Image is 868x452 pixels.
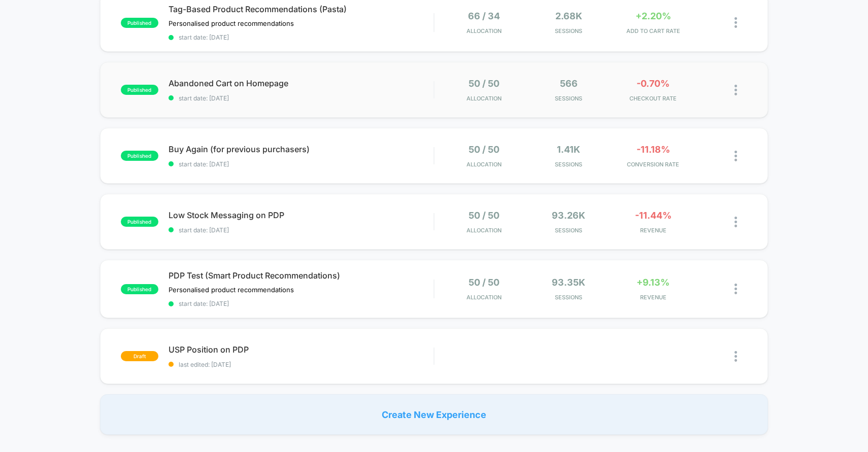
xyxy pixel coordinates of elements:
[469,210,499,221] span: 50 / 50
[121,217,158,227] span: published
[169,226,434,234] span: start date: [DATE]
[735,85,737,95] img: close
[469,277,499,288] span: 50 / 50
[735,151,737,161] img: close
[469,78,499,89] span: 50 / 50
[560,78,578,89] span: 566
[121,85,158,95] span: published
[466,161,502,168] span: Allocation
[529,227,608,234] span: Sessions
[169,144,434,154] span: Buy Again (for previous purchasers)
[469,144,499,155] span: 50 / 50
[169,344,434,355] span: USP Position on PDP
[169,300,434,307] span: start date: [DATE]
[169,33,434,41] span: start date: [DATE]
[637,144,670,155] span: -11.18%
[468,11,500,21] span: 66 / 34
[529,95,608,102] span: Sessions
[121,18,158,28] span: published
[557,144,580,155] span: 1.41k
[555,11,582,21] span: 2.68k
[169,78,434,88] span: Abandoned Cart on Homepage
[466,95,502,102] span: Allocation
[613,227,692,234] span: REVENUE
[529,27,608,34] span: Sessions
[637,78,670,89] span: -0.70%
[735,284,737,294] img: close
[613,294,692,301] span: REVENUE
[735,217,737,227] img: close
[100,394,769,435] div: Create New Experience
[169,94,434,102] span: start date: [DATE]
[613,161,692,168] span: CONVERSION RATE
[466,227,502,234] span: Allocation
[552,277,585,288] span: 93.35k
[613,27,692,34] span: ADD TO CART RATE
[121,351,158,361] span: draft
[169,19,294,27] span: Personalised product recommendations
[169,286,294,294] span: Personalised product recommendations
[635,210,672,221] span: -11.44%
[735,17,737,28] img: close
[735,351,737,362] img: close
[636,11,671,21] span: +2.20%
[169,4,434,14] span: Tag-Based Product Recommendations (Pasta)
[613,95,692,102] span: CHECKOUT RATE
[637,277,670,288] span: +9.13%
[121,284,158,294] span: published
[466,27,502,34] span: Allocation
[552,210,585,221] span: 93.26k
[169,270,434,281] span: PDP Test (Smart Product Recommendations)
[169,210,434,220] span: Low Stock Messaging on PDP
[121,151,158,161] span: published
[529,294,608,301] span: Sessions
[169,160,434,168] span: start date: [DATE]
[529,161,608,168] span: Sessions
[169,361,434,368] span: last edited: [DATE]
[466,294,502,301] span: Allocation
